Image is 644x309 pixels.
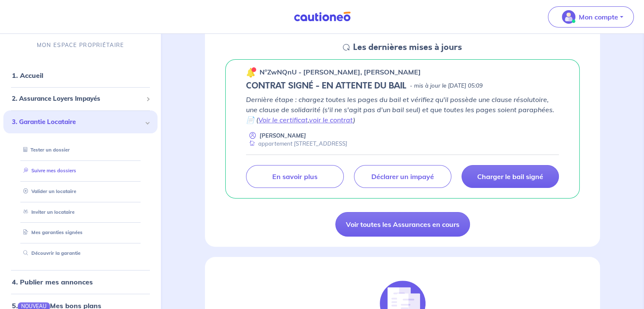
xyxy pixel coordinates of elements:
[14,143,147,157] div: Tester un dossier
[14,205,147,219] div: Inviter un locataire
[3,91,158,107] div: 2. Assurance Loyers Impayés
[14,226,147,240] div: Mes garanties signées
[12,94,143,104] span: 2. Assurance Loyers Impayés
[246,67,256,77] img: 🔔
[12,117,143,127] span: 3. Garantie Locataire
[353,42,462,52] h5: Les dernières mises à jours
[410,82,483,90] p: - mis à jour le [DATE] 05:09
[579,12,618,22] p: Mon compte
[20,209,75,215] a: Inviter un locataire
[14,164,147,178] div: Suivre mes dossiers
[260,67,421,77] p: n°ZwNQnU - [PERSON_NAME], [PERSON_NAME]
[14,246,147,260] div: Découvrir la garantie
[20,229,83,235] a: Mes garanties signées
[20,168,76,174] a: Suivre mes dossiers
[3,110,158,134] div: 3. Garantie Locataire
[246,81,559,91] div: state: CONTRACT-SIGNED, Context: NEW,MAYBE-CERTIFICATE,RELATIONSHIP,LESSOR-DOCUMENTS
[20,188,76,194] a: Valider un locataire
[477,172,543,181] p: Charger le bail signé
[258,116,308,124] a: Voir le certificat
[14,185,147,199] div: Valider un locataire
[3,273,158,290] div: 4. Publier mes annonces
[260,132,306,140] p: [PERSON_NAME]
[246,81,406,91] h5: CONTRAT SIGNÉ - EN ATTENTE DU BAIL
[12,71,43,80] a: 1. Accueil
[37,41,124,49] p: MON ESPACE PROPRIÉTAIRE
[335,212,470,237] a: Voir toutes les Assurances en cours
[12,278,93,286] a: 4. Publier mes annonces
[371,172,434,181] p: Déclarer un impayé
[3,67,158,84] div: 1. Accueil
[354,165,451,188] a: Déclarer un impayé
[548,6,634,28] button: illu_account_valid_menu.svgMon compte
[20,147,70,153] a: Tester un dossier
[246,140,347,148] div: appartement [STREET_ADDRESS]
[246,165,343,188] a: En savoir plus
[562,10,575,24] img: illu_account_valid_menu.svg
[20,250,80,256] a: Découvrir la garantie
[462,165,559,188] a: Charger le bail signé
[246,94,559,125] p: Dernière étape : chargez toutes les pages du bail et vérifiez qu'il possède une clause résolutoir...
[290,11,354,22] img: Cautioneo
[272,172,317,181] p: En savoir plus
[309,116,353,124] a: voir le contrat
